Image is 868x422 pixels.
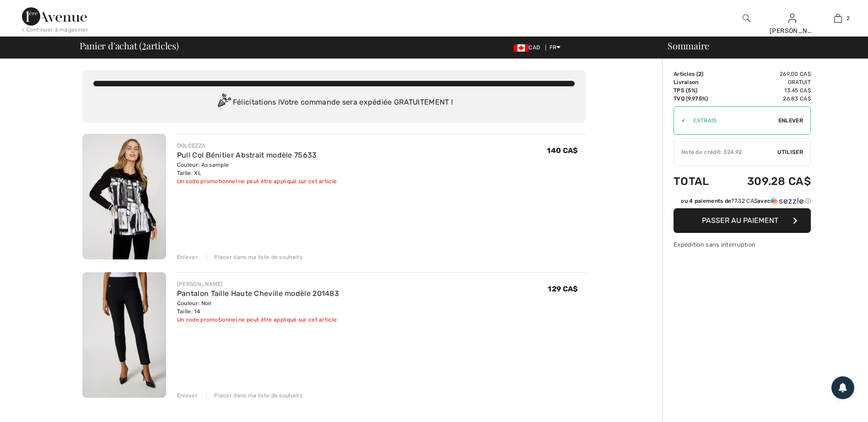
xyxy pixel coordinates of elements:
[177,151,317,159] a: Pull Col Bénitier Abstrait modèle 75633
[722,95,811,103] td: 26.83 CA$
[674,78,722,86] td: Livraison
[674,95,722,103] td: TVQ (9.975%)
[177,316,339,324] div: Un code promotionnel ne peut être appliqué sur cet article
[834,13,842,24] img: Mon panier
[177,177,337,185] div: Un code promotionnel ne peut être appliqué sur cet article
[770,26,814,36] div: [PERSON_NAME]
[82,272,166,398] img: Pantalon Taille Haute Cheville modèle 201483
[681,197,811,205] div: ou 4 paiements de avec
[550,44,561,51] span: FR
[788,14,796,22] a: Se connecter
[686,107,778,134] input: Code promo
[674,86,722,95] td: TPS (5%)
[215,94,233,112] img: Congratulation2.svg
[22,7,87,26] img: 1ère Avenue
[177,161,337,177] div: Couleur: As sample Taille: XL
[702,216,778,225] span: Passer au paiement
[698,71,701,77] span: 2
[674,70,722,78] td: Articles ( )
[177,253,198,261] div: Enlever
[788,13,796,24] img: Mes infos
[778,116,803,125] span: Enlever
[177,289,339,298] a: Pantalon Taille Haute Cheville modèle 201483
[142,39,146,51] span: 2
[514,44,544,51] span: CAD
[815,13,860,24] a: 2
[771,197,803,205] img: Sezzle
[177,280,339,288] div: [PERSON_NAME]
[674,166,722,197] td: Total
[80,41,179,50] span: Panier d'achat ( articles)
[514,44,528,52] img: Canadian Dollar
[93,94,575,112] div: Félicitations ! Votre commande sera expédiée GRATUITEMENT !
[674,116,686,125] div: ✔
[177,299,339,316] div: Couleur: Noir Taille: 14
[547,146,578,155] span: 140 CA$
[177,142,337,150] div: DOLCEZZA
[846,14,850,22] span: 2
[177,391,198,400] div: Enlever
[722,86,811,95] td: 13.45 CA$
[777,148,803,156] span: Utiliser
[657,41,863,50] div: Sommaire
[674,197,811,208] div: ou 4 paiements de77.32 CA$avecSezzle Cliquez pour en savoir plus sur Sezzle
[722,78,811,86] td: Gratuit
[548,285,578,293] span: 129 CA$
[206,253,302,261] div: Placer dans ma liste de souhaits
[743,13,750,24] img: recherche
[22,26,88,34] div: < Continuer à magasiner
[674,208,811,233] button: Passer au paiement
[674,148,777,156] div: Note de crédit: 324.92
[674,240,811,249] div: Expédition sans interruption
[82,134,166,259] img: Pull Col Bénitier Abstrait modèle 75633
[722,166,811,197] td: 309.28 CA$
[722,70,811,78] td: 269.00 CA$
[731,198,757,204] span: 77.32 CA$
[206,391,302,400] div: Placer dans ma liste de souhaits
